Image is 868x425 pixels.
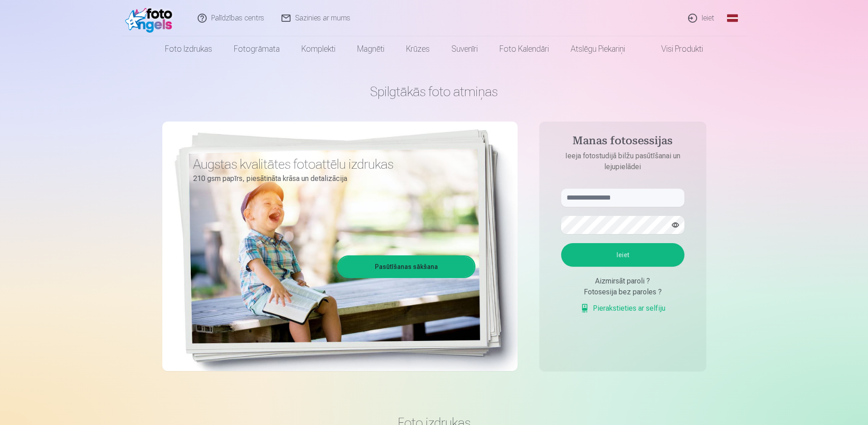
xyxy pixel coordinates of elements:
[561,276,684,287] div: Aizmirsāt paroli ?
[580,303,665,314] a: Pierakstieties ar selfiju
[339,257,474,277] a: Pasūtīšanas sākšana
[154,36,223,62] a: Foto izdrukas
[561,287,684,298] div: Fotosesija bez paroles ?
[291,36,346,62] a: Komplekti
[125,4,177,33] img: /fa1
[552,134,693,151] h4: Manas fotosessijas
[162,83,706,100] h1: Spilgtākās foto atmiņas
[223,36,291,62] a: Fotogrāmata
[561,243,684,267] button: Ieiet
[441,36,489,62] a: Suvenīri
[552,151,693,172] p: Ieeja fotostudijā bilžu pasūtīšanai un lejupielādei
[636,36,714,62] a: Visi produkti
[346,36,395,62] a: Magnēti
[193,156,469,172] h3: Augstas kvalitātes fotoattēlu izdrukas
[560,36,636,62] a: Atslēgu piekariņi
[489,36,560,62] a: Foto kalendāri
[193,172,469,185] p: 210 gsm papīrs, piesātināta krāsa un detalizācija
[395,36,441,62] a: Krūzes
